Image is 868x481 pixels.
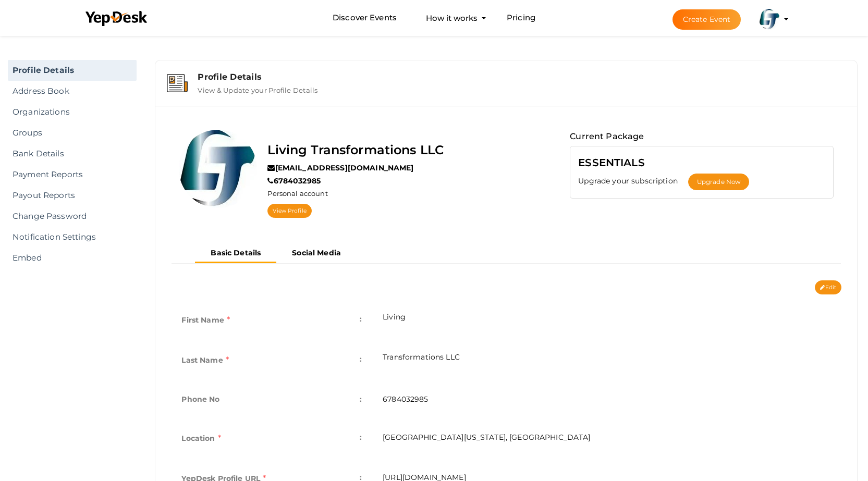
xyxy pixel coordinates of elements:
[198,72,846,82] div: Profile Details
[360,392,362,406] span: :
[267,176,321,186] label: 6784032985
[8,122,137,143] a: Groups
[181,352,229,368] label: Last Name
[759,9,780,30] img: CWBKKKEK_small.jpeg
[8,227,137,248] a: Notification Settings
[372,381,841,420] td: 6784032985
[507,8,535,28] a: Pricing
[181,312,230,328] label: First Name
[8,185,137,206] a: Payout Reports
[8,81,137,102] a: Address Book
[211,248,261,257] b: Basic Details
[8,60,137,81] a: Profile Details
[267,204,311,218] a: View Profile
[8,248,137,268] a: Embed
[333,8,397,28] a: Discover Events
[267,189,327,199] label: Personal account
[372,301,841,341] td: Living
[292,248,341,257] b: Social Media
[815,280,841,294] button: Edit
[372,341,841,381] td: Transformations LLC
[195,244,276,263] button: Basic Details
[360,430,362,445] span: :
[372,420,841,460] td: [GEOGRAPHIC_DATA][US_STATE], [GEOGRAPHIC_DATA]
[198,82,317,94] label: View & Update your Profile Details
[161,87,852,96] a: Profile Details View & Update your Profile Details
[423,8,481,28] button: How it works
[8,143,137,164] a: Bank Details
[267,163,413,173] label: [EMAIL_ADDRESS][DOMAIN_NAME]
[181,430,221,447] label: Location
[179,130,257,208] img: CWBKKKEK_normal.jpeg
[267,140,444,160] label: Living Transformations LLC
[181,392,219,406] label: Phone No
[360,312,362,326] span: :
[688,174,749,190] button: Upgrade Now
[276,244,357,262] button: Social Media
[578,154,644,171] label: ESSENTIALS
[570,130,644,143] label: Current Package
[360,352,362,366] span: :
[167,74,187,92] img: event-details.svg
[8,102,137,122] a: Organizations
[8,164,137,185] a: Payment Reports
[578,176,688,186] label: Upgrade your subscription
[673,9,741,30] button: Create Event
[8,206,137,227] a: Change Password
